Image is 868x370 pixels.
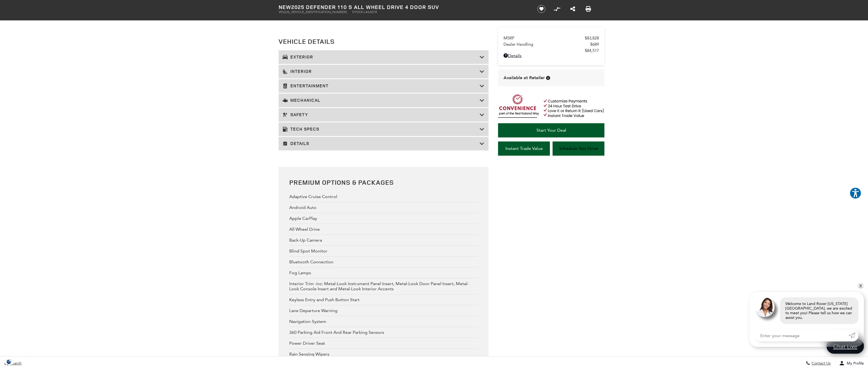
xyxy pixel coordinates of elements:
div: Navigation System [289,316,478,327]
h3: Interior [283,69,480,74]
strong: New [279,3,291,11]
button: Save vehicle [535,5,547,13]
div: Fog Lamps [289,267,478,278]
h3: Exterior [283,54,480,60]
div: Android Auto [289,202,478,213]
span: My Profile [845,361,864,366]
span: Start Your Deal [537,128,566,133]
a: Submit [849,329,858,341]
a: Dealer Handling $689 [504,42,599,47]
h3: Mechanical [283,98,480,103]
div: Rain Sensing Wipers [289,349,478,360]
iframe: YouTube video player [498,158,604,244]
span: Contact Us [810,361,831,366]
a: MSRP $83,828 [504,36,599,41]
aside: Accessibility Help Desk [849,187,861,200]
h3: Tech Specs [283,127,480,132]
h3: Safety [283,112,480,118]
button: Explore your accessibility options [849,187,861,199]
span: Available at Retailer [504,75,545,81]
div: Interior Trim -inc: Metal-Look Instrument Panel Insert, Metal-Look Door Panel Insert, Metal-Look ... [289,278,478,294]
span: $84,517 [585,48,599,53]
a: $84,517 [504,48,599,53]
a: Schedule Test Drive [553,141,604,156]
img: Opt-Out Icon [3,359,15,365]
span: Schedule Test Drive [559,146,598,151]
input: Enter your message [755,329,849,341]
button: Open user profile menu [835,356,868,370]
h2: Premium Options & Packages [289,177,478,187]
span: [US_VEHICLE_IDENTIFICATION_NUMBER] [285,10,347,14]
h2: Vehicle Details [279,36,489,46]
a: Share this New 2025 Defender 110 S All Wheel Drive 4 Door SUV [570,6,575,12]
button: Compare Vehicle [553,5,561,13]
div: All Wheel Drive [289,224,478,235]
section: Click to Open Cookie Consent Modal [3,359,15,365]
span: Instant Trade Value [505,146,543,151]
div: 360 Parking Aid Front And Rear Parking Sensors [289,327,478,338]
h1: 2025 Defender 110 S All Wheel Drive 4 Door SUV [279,4,528,10]
a: Start Your Deal [498,123,604,137]
div: Back-Up Camera [289,235,478,246]
span: VIN: [279,10,285,14]
span: MSRP [504,36,585,41]
div: Apple CarPlay [289,213,478,224]
a: Print this New 2025 Defender 110 S All Wheel Drive 4 Door SUV [586,6,591,12]
div: Keyless Entry and Push Button Start [289,294,478,305]
div: Vehicle is in stock and ready for immediate delivery. Due to demand, availability is subject to c... [546,76,550,80]
span: Stock: [352,10,364,14]
h3: Details [283,141,480,146]
span: L463078 [364,10,377,14]
div: Lane Departure Warning [289,305,478,316]
img: Agent profile photo [755,297,774,317]
div: Bluetooth Connection [289,257,478,267]
span: $689 [590,42,599,47]
div: Power Driver Seat [289,338,478,349]
div: Adaptive Cruise Control [289,191,478,202]
span: $83,828 [585,36,599,41]
div: Welcome to Land Rover [US_STATE][GEOGRAPHIC_DATA], we are excited to meet you! Please tell us how... [780,297,858,324]
div: Blind Spot Monitor [289,246,478,257]
a: Instant Trade Value [498,141,550,156]
h3: Entertainment [283,83,480,89]
a: Details [504,53,599,58]
span: Dealer Handling [504,42,590,47]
